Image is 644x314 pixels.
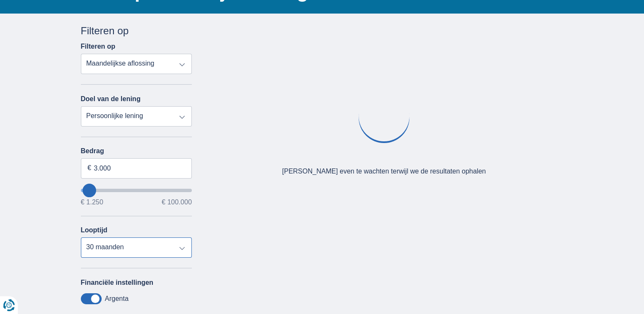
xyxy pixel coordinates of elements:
[81,199,103,206] span: € 1.250
[81,147,192,155] label: Bedrag
[81,226,108,234] label: Looptijd
[81,189,192,192] input: wantToBorrow
[88,163,91,173] span: €
[282,167,486,176] div: [PERSON_NAME] even te wachten terwijl we de resultaten ophalen
[81,43,116,50] label: Filteren op
[81,24,192,38] div: Filteren op
[81,95,141,103] label: Doel van de lening
[105,295,129,303] label: Argenta
[81,279,154,286] label: Financiële instellingen
[162,199,192,206] span: € 100.000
